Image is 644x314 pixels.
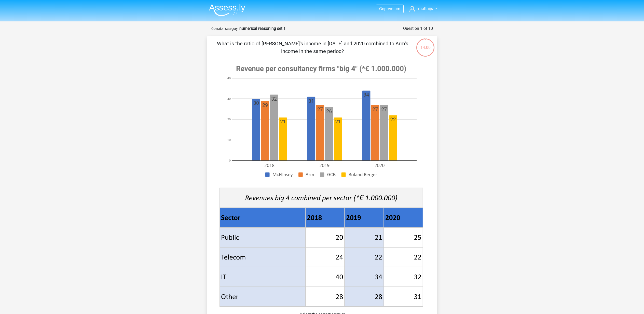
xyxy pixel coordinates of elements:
span: premium [384,6,400,11]
span: matthijs [418,6,433,11]
div: Question 1 of 10 [403,25,433,32]
a: matthijs [407,6,439,12]
p: What is the ratio of [PERSON_NAME]'s income in [DATE] and 2020 combined to Arm's income in the sa... [215,40,410,55]
strong: numerical reasoning set 1 [239,26,286,31]
img: Assessly [209,4,245,16]
span: Go [379,6,384,11]
div: 14:00 [416,38,435,51]
a: Gopremium [376,5,403,12]
small: Question category: [211,27,238,31]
